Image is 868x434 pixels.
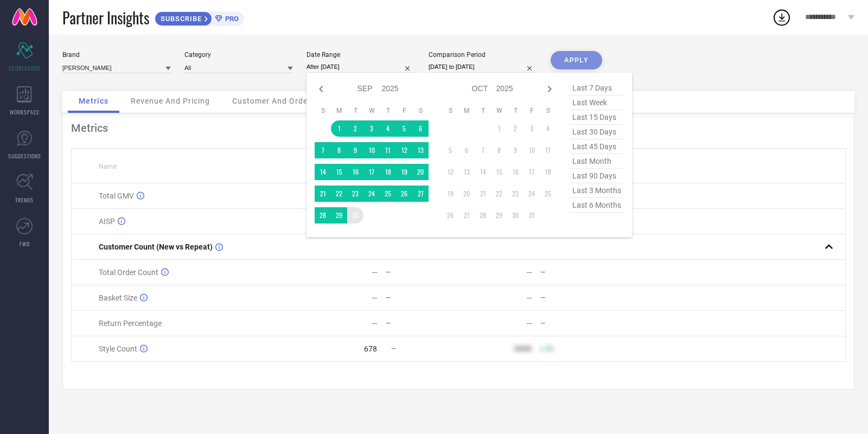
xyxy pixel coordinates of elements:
td: Mon Oct 20 2025 [458,186,475,202]
span: Customer And Orders [232,97,315,105]
div: Brand [62,51,171,59]
span: — [391,345,396,353]
td: Sat Oct 11 2025 [540,142,556,158]
td: Sat Sep 13 2025 [412,142,429,158]
div: — [540,320,612,327]
td: Mon Sep 29 2025 [331,207,347,224]
td: Mon Sep 01 2025 [331,120,347,137]
td: Sun Sep 14 2025 [315,164,331,180]
td: Thu Sep 11 2025 [380,142,396,158]
td: Mon Oct 27 2025 [458,207,475,224]
th: Saturday [540,106,556,115]
a: SUBSCRIBEPRO [155,9,244,26]
th: Friday [524,106,540,115]
td: Tue Sep 23 2025 [347,186,363,202]
td: Tue Sep 30 2025 [347,207,363,224]
div: — [372,293,378,302]
td: Wed Sep 10 2025 [363,142,380,158]
span: Metrics [79,97,108,105]
td: Sun Oct 19 2025 [442,186,458,202]
th: Tuesday [475,106,491,115]
div: — [526,319,532,328]
td: Tue Oct 07 2025 [475,142,491,158]
td: Thu Sep 18 2025 [380,164,396,180]
div: Comparison Period [429,51,537,59]
span: Revenue And Pricing [131,97,210,105]
td: Mon Sep 08 2025 [331,142,347,158]
span: AISP [99,217,115,226]
td: Fri Sep 05 2025 [396,120,412,137]
span: last 15 days [570,110,624,125]
td: Sat Sep 20 2025 [412,164,429,180]
td: Thu Oct 16 2025 [507,164,524,180]
span: TRENDS [15,196,34,204]
td: Mon Oct 06 2025 [458,142,475,158]
td: Wed Sep 03 2025 [363,120,380,137]
span: Return Percentage [99,319,162,328]
th: Sunday [442,106,458,115]
td: Sun Sep 07 2025 [315,142,331,158]
td: Mon Oct 13 2025 [458,164,475,180]
span: last 7 days [570,81,624,95]
th: Monday [331,106,347,115]
th: Tuesday [347,106,363,115]
td: Fri Oct 24 2025 [524,186,540,202]
td: Fri Oct 03 2025 [524,120,540,137]
td: Fri Sep 12 2025 [396,142,412,158]
td: Mon Sep 15 2025 [331,164,347,180]
div: — [386,320,458,327]
div: 9999 [514,344,532,353]
td: Tue Oct 28 2025 [475,207,491,224]
td: Wed Sep 24 2025 [363,186,380,202]
div: — [526,268,532,277]
td: Wed Oct 01 2025 [491,120,507,137]
td: Sun Oct 12 2025 [442,164,458,180]
span: Total GMV [99,192,134,200]
span: SCORECARDS [9,64,41,72]
td: Fri Oct 10 2025 [524,142,540,158]
td: Sat Oct 04 2025 [540,120,556,137]
span: last 30 days [570,125,624,139]
td: Mon Sep 22 2025 [331,186,347,202]
td: Wed Oct 15 2025 [491,164,507,180]
td: Thu Sep 04 2025 [380,120,396,137]
span: Name [99,163,117,170]
span: last 45 days [570,139,624,154]
span: Total Order Count [99,268,158,277]
td: Wed Sep 17 2025 [363,164,380,180]
th: Friday [396,106,412,115]
td: Sun Oct 05 2025 [442,142,458,158]
td: Thu Oct 02 2025 [507,120,524,137]
td: Wed Oct 22 2025 [491,186,507,202]
span: Partner Insights [62,7,149,29]
td: Fri Sep 19 2025 [396,164,412,180]
td: Fri Oct 31 2025 [524,207,540,224]
div: — [372,268,378,277]
td: Thu Oct 09 2025 [507,142,524,158]
th: Saturday [412,106,429,115]
td: Sat Sep 06 2025 [412,120,429,137]
span: last week [570,95,624,110]
div: — [540,269,612,276]
div: — [526,293,532,302]
input: Select date range [307,61,415,73]
div: — [386,294,458,302]
span: last month [570,154,624,169]
th: Sunday [315,106,331,115]
td: Fri Oct 17 2025 [524,164,540,180]
td: Sun Sep 21 2025 [315,186,331,202]
span: SUBSCRIBE [155,15,205,23]
td: Thu Oct 30 2025 [507,207,524,224]
div: — [386,269,458,276]
div: Next month [543,82,556,95]
td: Sun Oct 26 2025 [442,207,458,224]
th: Thursday [380,106,396,115]
td: Tue Oct 14 2025 [475,164,491,180]
span: FWD [20,240,30,248]
td: Fri Sep 26 2025 [396,186,412,202]
span: Basket Size [99,293,137,302]
td: Wed Oct 08 2025 [491,142,507,158]
span: PRO [222,15,239,23]
th: Wednesday [363,106,380,115]
span: WORKSPACE [10,108,40,116]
